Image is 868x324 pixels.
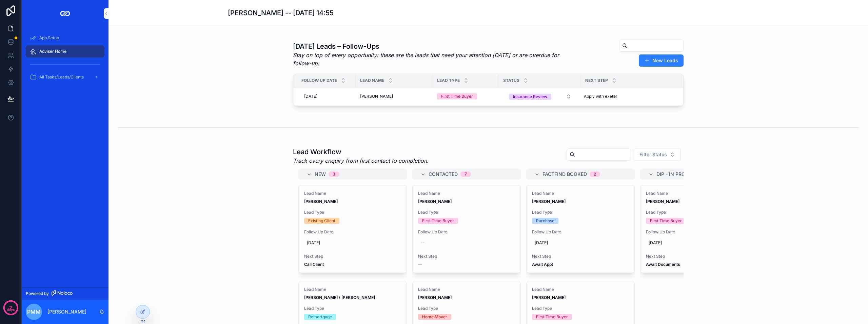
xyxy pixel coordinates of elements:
[503,90,577,103] a: Select Button
[304,295,375,300] strong: [PERSON_NAME] / [PERSON_NAME]
[26,32,104,44] a: App Setup
[304,191,401,196] span: Lead Name
[293,51,572,67] em: Stay on top of every opportunity: these are the leads that need your attention [DATE] or are over...
[27,308,41,316] span: PMM
[465,171,467,177] div: 7
[650,218,682,224] div: First Time Buyer
[304,254,401,259] span: Next Step
[640,185,749,273] a: Lead Name[PERSON_NAME]Lead TypeFirst Time BuyerFollow Up Date[DATE]Next StepAwait Documents
[293,42,572,51] h1: [DATE] Leads – Follow-Ups
[360,94,393,99] span: [PERSON_NAME]
[60,8,71,19] img: App logo
[532,199,566,204] strong: [PERSON_NAME]
[418,287,515,292] span: Lead Name
[513,94,547,100] div: Insurance Review
[594,171,596,177] div: 2
[656,171,701,178] span: DIP - In Progress
[532,306,629,311] span: Lead Type
[304,262,324,267] strong: Call Client
[437,78,460,83] span: Lead Type
[646,229,743,235] span: Follow Up Date
[301,91,352,102] a: [DATE]
[293,147,429,157] h1: Lead Workflow
[542,171,587,178] span: Factfind Booked
[360,78,384,83] span: Lead Name
[412,185,521,273] a: Lead Name[PERSON_NAME]Lead TypeFirst Time BuyerFollow Up Date--Next Step--
[418,306,515,311] span: Lead Type
[646,210,743,215] span: Lead Type
[418,191,515,196] span: Lead Name
[39,49,66,54] span: Adviser Home
[532,210,629,215] span: Lead Type
[639,54,684,67] button: New Leads
[437,93,495,99] a: First Time Buyer
[418,262,422,267] span: --
[418,210,515,215] span: Lead Type
[422,218,454,224] div: First Time Buyer
[639,151,667,158] span: Filter Status
[39,74,84,80] span: All Tasks/Leads/Clients
[585,78,608,83] span: Next Step
[634,148,681,161] button: Select Button
[304,199,338,204] strong: [PERSON_NAME]
[22,27,108,92] div: scrollable content
[649,240,740,246] span: [DATE]
[584,94,617,99] span: Apply with exeter
[418,229,515,235] span: Follow Up Date
[39,35,59,41] span: App Setup
[532,191,629,196] span: Lead Name
[298,185,407,273] a: Lead Name[PERSON_NAME]Lead TypeExisting ClientFollow Up Date[DATE]Next StepCall Client
[646,254,743,259] span: Next Step
[532,295,566,300] strong: [PERSON_NAME]
[308,218,335,224] div: Existing Client
[504,90,577,102] button: Select Button
[308,314,332,320] div: Remortgage
[581,91,676,102] a: Apply with exeter
[532,254,629,259] span: Next Step
[429,171,458,178] span: Contacted
[532,229,629,235] span: Follow Up Date
[26,291,49,296] span: Powered by
[418,254,515,259] span: Next Step
[526,185,635,273] a: Lead Name[PERSON_NAME]Lead TypePurchaseFollow Up Date[DATE]Next StepAwait Appt
[503,78,519,83] span: Status
[301,78,337,83] span: Follow Up Date
[646,191,743,196] span: Lead Name
[418,199,452,204] strong: [PERSON_NAME]
[304,287,401,292] span: Lead Name
[9,304,12,311] p: 2
[304,210,401,215] span: Lead Type
[532,262,553,267] strong: Await Appt
[646,199,679,204] strong: [PERSON_NAME]
[360,94,429,99] a: [PERSON_NAME]
[7,307,15,313] p: days
[536,218,554,224] div: Purchase
[441,93,473,99] div: First Time Buyer
[421,240,425,246] div: --
[293,157,429,165] em: Track every enquiry from first contact to completion.
[228,8,334,18] h1: [PERSON_NAME] -- [DATE] 14:55
[26,45,104,57] a: Adviser Home
[304,94,317,99] span: [DATE]
[333,171,335,177] div: 3
[532,287,629,292] span: Lead Name
[304,306,401,311] span: Lead Type
[307,240,398,246] span: [DATE]
[315,171,326,178] span: New
[535,240,626,246] span: [DATE]
[304,229,401,235] span: Follow Up Date
[47,308,86,315] p: [PERSON_NAME]
[646,262,680,267] strong: Await Documents
[418,295,452,300] strong: [PERSON_NAME]
[422,314,447,320] div: Home Mover
[22,287,108,300] a: Powered by
[26,71,104,83] a: All Tasks/Leads/Clients
[536,314,568,320] div: First Time Buyer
